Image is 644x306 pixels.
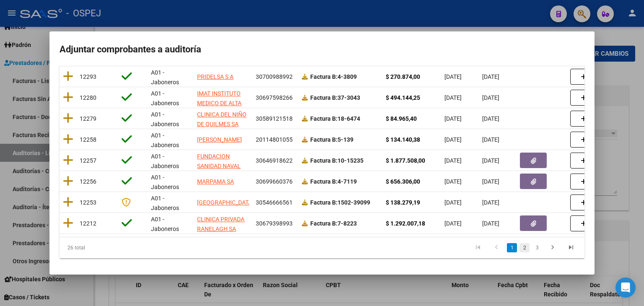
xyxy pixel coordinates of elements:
span: Factura B: [310,199,338,206]
span: [DATE] [444,136,462,143]
span: CLINICA DEL NIÑO DE QUILMES SA [197,111,247,127]
span: Factura B: [310,94,338,101]
strong: 10-15235 [310,157,364,164]
strong: 37-3043 [310,94,360,101]
span: 30546666561 [256,199,293,206]
span: Factura B: [310,115,338,122]
a: go to previous page [488,243,504,252]
span: 12253 [80,199,96,206]
span: 12212 [80,220,96,227]
span: PRIDELSA S A [197,73,234,80]
span: 30646918622 [256,157,293,164]
span: [DATE] [482,136,499,143]
span: A01 - Jaboneros [151,132,179,148]
div: Open Intercom Messenger [615,277,636,298]
a: go to next page [545,243,561,252]
span: CLINICA PRIVADA RANELAGH SA [197,216,244,232]
span: 12258 [80,136,96,143]
strong: $ 1.877.508,00 [386,157,425,164]
span: 12293 [80,73,96,80]
span: 30589121518 [256,115,293,122]
strong: 5-139 [310,136,353,143]
span: A01 - Jaboneros [151,216,179,232]
span: 12280 [80,94,96,101]
span: MARPAMA SA [197,178,234,185]
span: A01 - Jaboneros [151,69,179,86]
strong: $ 134.140,38 [386,136,420,143]
span: 30700988992 [256,73,293,80]
span: [DATE] [482,157,499,164]
span: IMAT INSTITUTO MEDICO DE ALTA TECNOLOGIA SA [197,90,241,116]
strong: 1502-39099 [310,199,370,206]
span: FUNDACION SANIDAD NAVAL ARGENTINA [197,153,241,179]
span: [DATE] [482,220,499,227]
span: 12257 [80,157,96,164]
span: A01 - Jaboneros [151,195,179,211]
span: 30699660376 [256,178,293,185]
span: A01 - Jaboneros [151,153,179,169]
span: Factura B: [310,220,338,227]
strong: 18-6474 [310,115,360,122]
strong: 4-7119 [310,178,357,185]
strong: $ 84.965,40 [386,115,417,122]
span: [DATE] [444,157,462,164]
span: [DATE] [444,220,462,227]
strong: 7-8223 [310,220,357,227]
span: [DATE] [482,199,499,206]
span: A01 - Jaboneros [151,174,179,190]
strong: $ 1.292.007,18 [386,220,425,227]
span: 20114801055 [256,136,293,143]
strong: $ 138.279,19 [386,199,420,206]
span: 12256 [80,178,96,185]
span: [DATE] [482,178,499,185]
li: page 2 [518,241,531,255]
span: [DATE] [444,73,462,80]
a: 1 [507,243,517,252]
span: 30697598266 [256,94,293,101]
a: 3 [532,243,542,252]
strong: $ 656.306,00 [386,178,420,185]
div: 26 total [60,237,163,258]
span: [PERSON_NAME] [197,136,242,143]
li: page 1 [506,241,518,255]
span: [DATE] [444,199,462,206]
li: page 3 [531,241,543,255]
span: A01 - Jaboneros [151,90,179,106]
span: [GEOGRAPHIC_DATA] [197,199,254,206]
span: [DATE] [444,94,462,101]
span: [DATE] [444,178,462,185]
span: Factura B: [310,73,338,80]
strong: $ 494.144,25 [386,94,420,101]
span: Factura B: [310,136,338,143]
span: A01 - Jaboneros [151,111,179,127]
a: go to last page [563,243,579,252]
span: 12279 [80,115,96,122]
strong: $ 270.874,00 [386,73,420,80]
span: Factura B: [310,157,338,164]
span: [DATE] [482,94,499,101]
span: 30679398993 [256,220,293,227]
span: [DATE] [482,73,499,80]
a: 2 [519,243,530,252]
a: go to first page [470,243,486,252]
strong: 4-3809 [310,73,357,80]
span: Factura B: [310,178,338,185]
span: [DATE] [444,115,462,122]
span: [DATE] [482,115,499,122]
h2: Adjuntar comprobantes a auditoría [60,41,584,57]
